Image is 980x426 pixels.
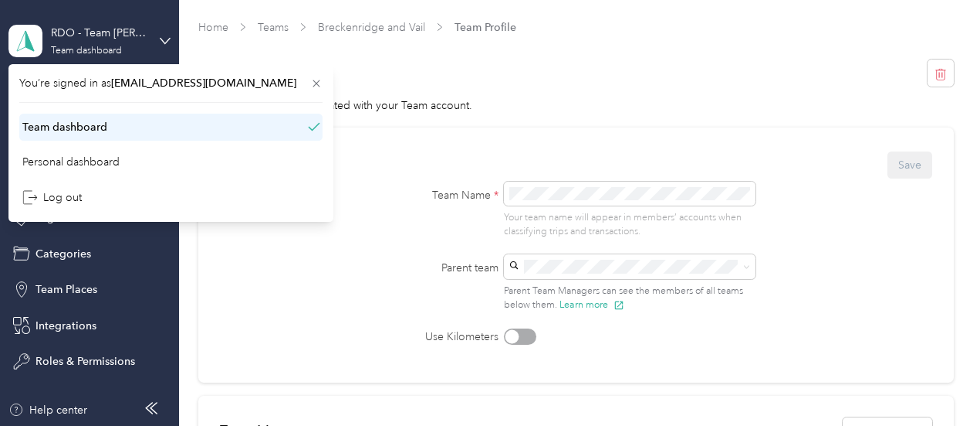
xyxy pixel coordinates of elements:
label: Use Kilometers [360,329,498,345]
span: Roles & Permissions [35,353,135,370]
a: Breckenridge and Vail [318,21,425,34]
label: Parent team [360,260,498,276]
div: RDO - Team [PERSON_NAME] [51,25,147,41]
label: Team Name [360,187,498,203]
p: Your team name will appear in members’ accounts when classifying trips and transactions. [504,211,756,238]
iframe: Everlance-gr Chat Button Frame [894,339,980,426]
span: Integrations [35,318,96,334]
span: Categories [35,246,91,262]
a: Teams [258,21,289,34]
span: You’re signed in as [19,75,323,91]
a: Home [198,21,228,34]
div: Team dashboard [22,119,107,135]
span: Team Places [35,281,97,298]
button: Learn more [559,298,624,312]
span: [EMAIL_ADDRESS][DOMAIN_NAME] [111,77,296,90]
button: Help center [8,402,87,418]
span: Team Profile [455,19,516,36]
div: Manage information associated with your Team account. [198,97,954,114]
div: Personal dashboard [22,154,120,170]
div: Log out [22,189,82,206]
div: Team dashboard [51,46,122,56]
span: Parent Team Managers can see the members of all teams below them. [504,285,743,312]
